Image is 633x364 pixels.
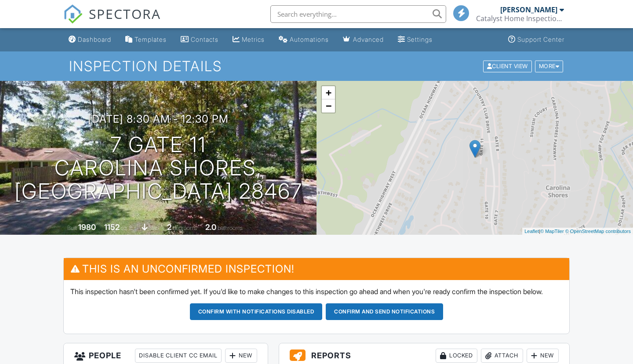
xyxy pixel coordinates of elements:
[407,36,433,43] div: Settings
[505,32,568,48] a: Support Center
[270,5,446,23] input: Search everything...
[89,4,161,23] span: SPECTORA
[190,303,323,320] button: Confirm with notifications disabled
[229,32,268,48] a: Metrics
[522,228,633,235] div: |
[436,349,477,363] div: Locked
[205,222,216,232] div: 2.0
[482,62,534,69] a: Client View
[191,36,218,43] div: Contacts
[517,36,564,43] div: Support Center
[353,36,384,43] div: Advanced
[14,133,302,203] h1: 7 Gate 11 Carolina Shores, [GEOGRAPHIC_DATA] 28467
[500,5,557,14] div: [PERSON_NAME]
[78,36,111,43] div: Dashboard
[135,36,167,43] div: Templates
[225,349,257,363] div: New
[63,12,161,30] a: SPECTORA
[540,229,564,234] a: © MapTiler
[69,58,564,74] h1: Inspection Details
[135,349,222,363] div: Disable Client CC Email
[290,36,329,43] div: Automations
[275,32,332,48] a: Automations (Basic)
[483,60,532,72] div: Client View
[78,222,96,232] div: 1980
[326,303,443,320] button: Confirm and send notifications
[476,14,564,23] div: Catalyst Home Inspections LLC
[122,32,170,48] a: Templates
[565,229,631,234] a: © OpenStreetMap contributors
[63,4,83,24] img: The Best Home Inspection Software - Spectora
[88,113,229,125] h3: [DATE] 8:30 am - 12:30 pm
[481,349,523,363] div: Attach
[177,32,222,48] a: Contacts
[173,225,197,231] span: bedrooms
[67,225,77,231] span: Built
[322,99,335,113] a: Zoom out
[167,222,171,232] div: 2
[242,36,265,43] div: Metrics
[149,225,159,231] span: slab
[218,225,243,231] span: bathrooms
[524,229,539,234] a: Leaflet
[394,32,436,48] a: Settings
[535,60,564,72] div: More
[104,222,120,232] div: 1152
[65,32,115,48] a: Dashboard
[64,258,569,280] h3: This is an Unconfirmed Inspection!
[527,349,559,363] div: New
[322,86,335,99] a: Zoom in
[339,32,387,48] a: Advanced
[70,287,563,296] p: This inspection hasn't been confirmed yet. If you'd like to make changes to this inspection go ah...
[121,225,133,231] span: sq. ft.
